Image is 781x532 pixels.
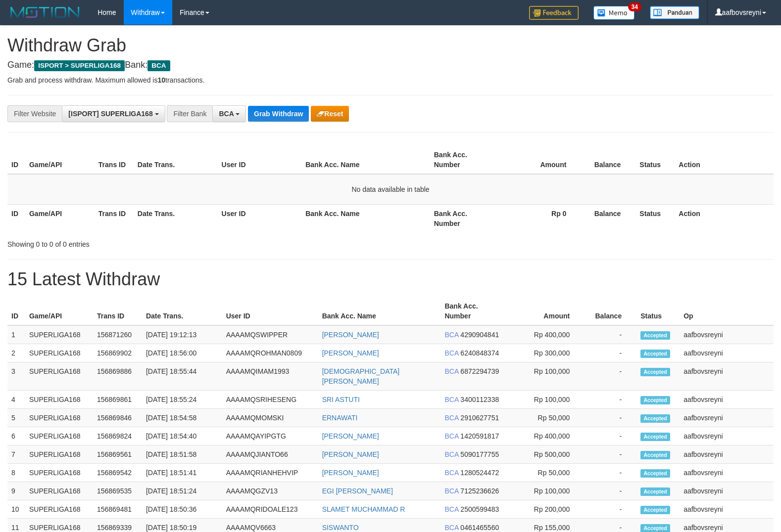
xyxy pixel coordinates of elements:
[93,325,142,344] td: 156871260
[7,36,774,55] h1: Withdraw Grab
[7,362,25,391] td: 3
[506,344,585,362] td: Rp 300,000
[218,146,302,174] th: User ID
[581,146,635,174] th: Balance
[444,331,458,339] span: BCA
[440,297,506,325] th: Bank Acc. Number
[7,409,25,427] td: 5
[167,105,212,122] div: Filter Bank
[640,506,670,514] span: Accepted
[636,297,680,325] th: Status
[7,75,774,85] p: Grab and process withdraw. Maximum allowed is transactions.
[318,297,441,325] th: Bank Acc. Name
[218,204,302,232] th: User ID
[7,464,25,482] td: 8
[680,464,774,482] td: aafbovsreyni
[7,174,774,205] td: No data available in table
[7,235,318,249] div: Showing 0 to 0 of 0 entries
[444,450,458,458] span: BCA
[640,414,670,423] span: Accepted
[34,60,125,71] span: ISPORT > SUPERLIGA168
[460,487,499,495] span: Copy 7125236626 to clipboard
[444,524,458,532] span: BCA
[222,427,318,445] td: AAAAMQAYIPGTG
[585,464,636,482] td: -
[7,391,25,409] td: 4
[222,445,318,464] td: AAAAMQJIANTO66
[640,331,670,340] span: Accepted
[640,368,670,376] span: Accepted
[322,432,379,440] a: [PERSON_NAME]
[222,325,318,344] td: AAAAMQSWIPPER
[142,297,222,325] th: Date Trans.
[499,146,582,174] th: Amount
[322,349,379,357] a: [PERSON_NAME]
[585,500,636,519] td: -
[62,105,165,122] button: [ISPORT] SUPERLIGA168
[7,297,25,325] th: ID
[444,349,458,357] span: BCA
[311,106,349,122] button: Reset
[222,297,318,325] th: User ID
[529,6,579,20] img: Feedback.jpg
[593,6,635,20] img: Button%20Memo.svg
[322,331,379,339] a: [PERSON_NAME]
[585,325,636,344] td: -
[680,362,774,391] td: aafbovsreyni
[506,325,585,344] td: Rp 400,000
[460,469,499,477] span: Copy 1280524472 to clipboard
[7,427,25,445] td: 6
[95,146,134,174] th: Trans ID
[25,391,93,409] td: SUPERLIGA168
[222,391,318,409] td: AAAAMQSRIHESENG
[430,204,499,232] th: Bank Acc. Number
[460,396,499,403] span: Copy 3400112338 to clipboard
[650,6,699,19] img: panduan.png
[322,414,358,422] a: ERNAWATI
[7,269,774,289] h1: 15 Latest Withdraw
[444,414,458,422] span: BCA
[585,482,636,500] td: -
[219,110,234,118] span: BCA
[142,391,222,409] td: [DATE] 18:55:24
[93,427,142,445] td: 156869824
[93,500,142,519] td: 156869481
[680,445,774,464] td: aafbovsreyni
[444,469,458,477] span: BCA
[93,464,142,482] td: 156869542
[506,500,585,519] td: Rp 200,000
[248,106,309,122] button: Grab Withdraw
[506,427,585,445] td: Rp 400,000
[25,344,93,362] td: SUPERLIGA168
[680,297,774,325] th: Op
[444,367,458,375] span: BCA
[460,524,499,532] span: Copy 0461465560 to clipboard
[25,464,93,482] td: SUPERLIGA168
[506,362,585,391] td: Rp 100,000
[134,146,218,174] th: Date Trans.
[585,344,636,362] td: -
[585,391,636,409] td: -
[142,344,222,362] td: [DATE] 18:56:00
[7,105,62,122] div: Filter Website
[628,2,641,11] span: 34
[7,500,25,519] td: 10
[640,451,670,459] span: Accepted
[635,146,675,174] th: Status
[222,482,318,500] td: AAAAMQGZV13
[25,427,93,445] td: SUPERLIGA168
[25,204,95,232] th: Game/API
[640,350,670,358] span: Accepted
[444,487,458,495] span: BCA
[640,433,670,441] span: Accepted
[680,500,774,519] td: aafbovsreyni
[430,146,499,174] th: Bank Acc. Number
[640,396,670,404] span: Accepted
[93,297,142,325] th: Trans ID
[93,409,142,427] td: 156869846
[640,488,670,496] span: Accepted
[585,409,636,427] td: -
[142,482,222,500] td: [DATE] 18:51:24
[460,450,499,458] span: Copy 5090177755 to clipboard
[142,427,222,445] td: [DATE] 18:54:40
